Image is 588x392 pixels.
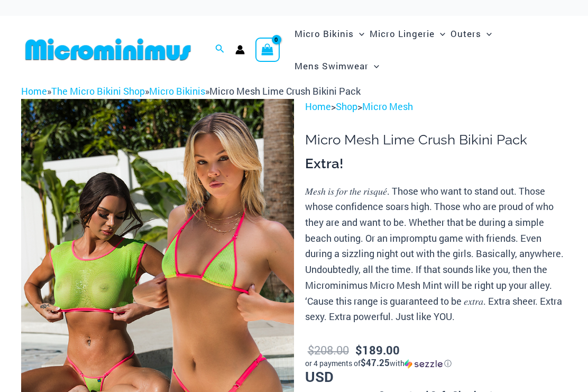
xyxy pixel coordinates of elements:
[435,20,445,47] span: Menu Toggle
[355,342,362,358] span: $
[51,85,145,97] a: The Micro Bikini Shop
[361,357,390,369] span: $47.25
[336,100,357,113] a: Shop
[21,85,47,97] a: Home
[295,20,354,47] span: Micro Bikinis
[305,341,567,384] p: USD
[305,358,567,369] div: or 4 payments of with
[255,38,280,62] a: View Shopping Cart, empty
[305,358,567,369] div: or 4 payments of$47.25withSezzle Click to learn more about Sezzle
[21,85,361,97] span: » » »
[292,50,382,82] a: Mens SwimwearMenu ToggleMenu Toggle
[451,20,481,47] span: Outers
[235,45,245,54] a: Account icon link
[209,85,361,97] span: Micro Mesh Lime Crush Bikini Pack
[354,20,364,47] span: Menu Toggle
[290,16,567,84] nav: Site Navigation
[305,99,567,115] p: > >
[21,38,195,61] img: MM SHOP LOGO FLAT
[481,20,492,47] span: Menu Toggle
[448,17,494,50] a: OutersMenu ToggleMenu Toggle
[367,17,448,50] a: Micro LingerieMenu ToggleMenu Toggle
[369,52,379,79] span: Menu Toggle
[215,43,225,57] a: Search icon link
[149,85,205,97] a: Micro Bikinis
[308,342,314,358] span: $
[305,100,331,113] a: Home
[305,155,567,173] h3: Extra!
[292,17,367,50] a: Micro BikinisMenu ToggleMenu Toggle
[405,359,443,369] img: Sezzle
[305,132,567,148] h1: Micro Mesh Lime Crush Bikini Pack
[308,342,349,358] bdi: 208.00
[362,100,413,113] a: Micro Mesh
[305,184,567,325] p: 𝑀𝑒𝑠ℎ 𝑖𝑠 𝑓𝑜𝑟 𝑡ℎ𝑒 𝑟𝑖𝑠𝑞𝑢𝑒́. Those who want to stand out. Those whose confidence soars high. Those wh...
[355,342,400,358] bdi: 189.00
[295,52,369,79] span: Mens Swimwear
[370,20,435,47] span: Micro Lingerie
